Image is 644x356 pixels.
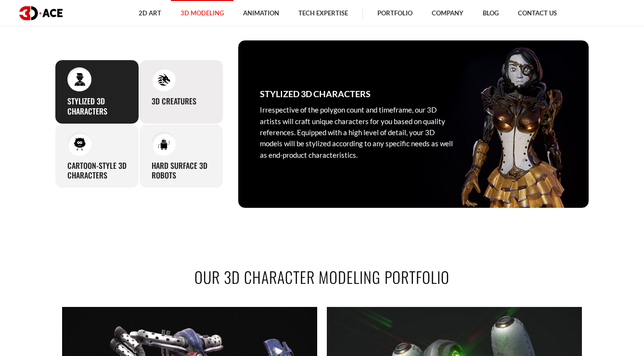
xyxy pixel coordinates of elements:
h3: 3D Creatures [152,96,196,106]
img: Hard Surface 3D Robots [157,137,170,150]
h2: OUR 3D CHARACTER MODELING PORTFOLIO [55,266,589,288]
p: Irrespective of the polygon count and timeframe, our 3D artists will craft unique characters for ... [260,104,457,161]
h3: Stylized 3D Characters [260,87,371,101]
img: 3D Creatures [157,73,170,86]
img: logo dark [19,6,63,20]
h3: Stylized 3D Characters [67,96,127,116]
img: Stylized 3D Characters [73,73,86,86]
h3: Cartoon-Style 3D Characters [67,161,127,181]
h3: Hard Surface 3D Robots [152,161,211,181]
img: Cartoon-Style 3D Characters [73,137,86,150]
